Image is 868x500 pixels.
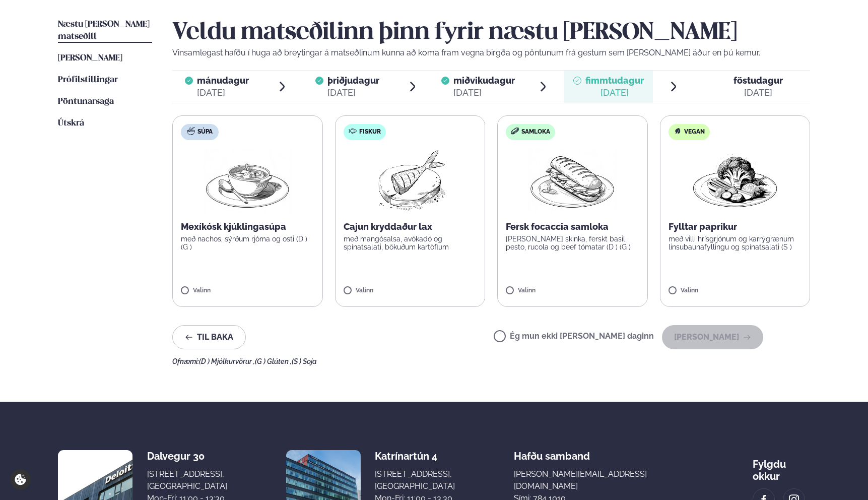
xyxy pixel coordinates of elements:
span: Vegan [684,128,705,136]
span: (D ) Mjólkurvörur , [199,357,255,365]
h2: Veldu matseðilinn þinn fyrir næstu [PERSON_NAME] [172,19,810,47]
a: [PERSON_NAME] [58,52,122,65]
img: Fish.png [365,148,454,213]
span: fimmtudagur [585,75,644,86]
div: [STREET_ADDRESS], [GEOGRAPHIC_DATA] [147,468,227,492]
img: fish.svg [349,127,357,135]
p: Vinsamlegast hafðu í huga að breytingar á matseðlinum kunna að koma fram vegna birgða og pöntunum... [172,47,810,59]
span: þriðjudagur [327,75,379,86]
div: Dalvegur 30 [147,450,227,462]
div: [DATE] [453,87,515,99]
div: [DATE] [585,87,644,99]
span: Útskrá [58,119,84,128]
a: Pöntunarsaga [58,96,114,108]
span: (G ) Glúten , [255,357,292,365]
p: [PERSON_NAME] skinka, ferskt basil pesto, rucola og beef tómatar (D ) (G ) [506,235,639,251]
p: Mexíkósk kjúklingasúpa [181,221,314,233]
span: Prófílstillingar [58,76,118,84]
div: Ofnæmi: [172,357,810,365]
span: Samloka [521,128,550,136]
p: Fylltar paprikur [669,221,802,233]
div: Katrínartún 4 [375,450,455,462]
span: (S ) Soja [292,357,317,365]
button: [PERSON_NAME] [662,325,763,349]
a: Útskrá [58,117,84,130]
img: Vegan.png [691,148,779,213]
p: Cajun kryddaður lax [344,221,477,233]
img: soup.svg [187,127,195,135]
a: Næstu [PERSON_NAME] matseðill [58,19,152,43]
div: [DATE] [197,87,249,99]
p: Fersk focaccia samloka [506,221,639,233]
p: með nachos, sýrðum rjóma og osti (D ) (G ) [181,235,314,251]
span: Fiskur [359,128,381,136]
a: [PERSON_NAME][EMAIL_ADDRESS][DOMAIN_NAME] [514,468,694,492]
span: föstudagur [733,75,783,86]
span: Hafðu samband [514,442,590,462]
span: Súpa [197,128,213,136]
button: Til baka [172,325,246,349]
a: Cookie settings [10,469,31,490]
img: Vegan.svg [674,127,682,135]
span: Næstu [PERSON_NAME] matseðill [58,20,150,41]
span: mánudagur [197,75,249,86]
img: sandwich-new-16px.svg [511,128,519,135]
div: Fylgdu okkur [753,450,810,482]
div: [STREET_ADDRESS], [GEOGRAPHIC_DATA] [375,468,455,492]
div: [DATE] [733,87,783,99]
div: [DATE] [327,87,379,99]
p: með villi hrísgrjónum og karrýgrænum linsubaunafyllingu og spínatsalati (S ) [669,235,802,251]
a: Prófílstillingar [58,74,118,86]
img: Soup.png [203,148,292,213]
span: Pöntunarsaga [58,97,114,106]
img: Panini.png [528,148,617,213]
span: [PERSON_NAME] [58,54,122,62]
span: miðvikudagur [453,75,515,86]
p: með mangósalsa, avókadó og spínatsalati, bökuðum kartöflum [344,235,477,251]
